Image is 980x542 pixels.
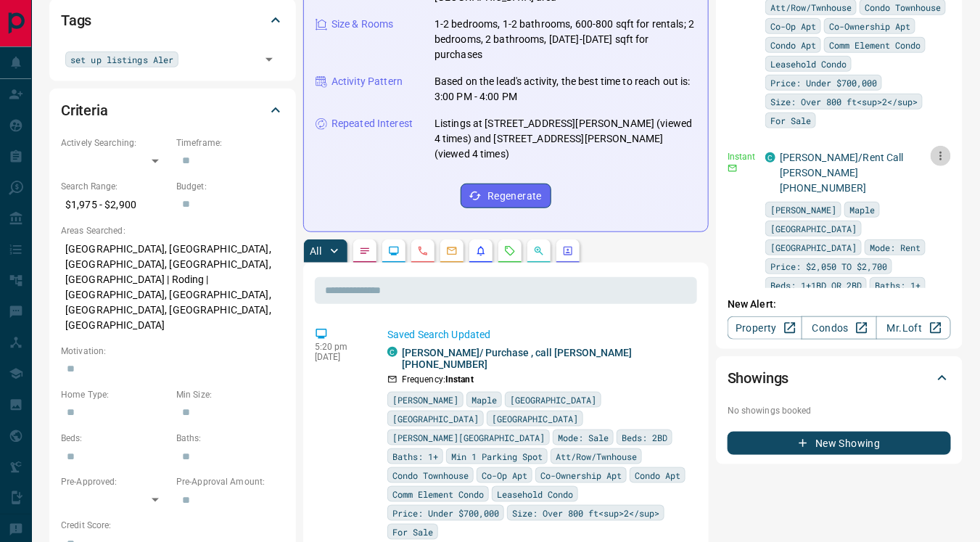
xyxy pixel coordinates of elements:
[359,245,371,257] svg: Notes
[61,180,169,193] p: Search Range:
[770,38,816,52] span: Condo Apt
[392,468,469,483] span: Condo Townhouse
[829,38,921,52] span: Comm Element Condo
[770,113,811,128] span: For Sale
[770,221,857,236] span: [GEOGRAPHIC_DATA]
[446,245,458,257] svg: Emails
[728,297,951,312] p: New Alert:
[728,432,951,455] button: New Showing
[402,373,474,386] p: Frequency:
[558,430,609,445] span: Mode: Sale
[176,388,284,401] p: Min Size:
[451,449,543,464] span: Min 1 Parking Spot
[61,224,284,237] p: Areas Searched:
[176,136,284,149] p: Timeframe:
[780,152,904,194] a: [PERSON_NAME]/Rent Call [PERSON_NAME] [PHONE_NUMBER]
[770,57,847,71] span: Leasehold Condo
[388,245,400,257] svg: Lead Browsing Activity
[533,245,545,257] svg: Opportunities
[540,468,622,483] span: Co-Ownership Apt
[870,240,921,255] span: Mode: Rent
[510,393,596,407] span: [GEOGRAPHIC_DATA]
[61,388,169,401] p: Home Type:
[728,150,757,163] p: Instant
[562,245,574,257] svg: Agent Actions
[482,468,527,483] span: Co-Op Apt
[472,393,497,407] span: Maple
[332,17,394,32] p: Size & Rooms
[392,393,458,407] span: [PERSON_NAME]
[310,246,321,256] p: All
[61,237,284,337] p: [GEOGRAPHIC_DATA], [GEOGRAPHIC_DATA], [GEOGRAPHIC_DATA], [GEOGRAPHIC_DATA], [GEOGRAPHIC_DATA] | R...
[61,3,284,38] div: Tags
[61,345,284,358] p: Motivation:
[61,519,284,532] p: Credit Score:
[770,259,887,274] span: Price: $2,050 TO $2,700
[829,19,910,33] span: Co-Ownership Apt
[802,316,876,340] a: Condos
[622,430,667,445] span: Beds: 2BD
[392,430,545,445] span: [PERSON_NAME][GEOGRAPHIC_DATA]
[417,245,429,257] svg: Calls
[512,506,659,520] span: Size: Over 800 ft<sup>2</sup>
[392,411,479,426] span: [GEOGRAPHIC_DATA]
[770,278,862,292] span: Beds: 1+1BD OR 2BD
[402,347,691,370] a: [PERSON_NAME]/ Purchase , call [PERSON_NAME] [PHONE_NUMBER]
[176,475,284,488] p: Pre-Approval Amount:
[728,404,951,417] p: No showings booked
[70,52,173,67] span: set up listings Aler
[875,278,921,292] span: Baths: 1+
[728,163,738,173] svg: Email
[504,245,516,257] svg: Requests
[435,17,696,62] p: 1-2 bedrooms, 1-2 bathrooms, 600-800 sqft for rentals; 2 bedrooms, 2 bathrooms, [DATE]-[DATE] sqf...
[770,94,918,109] span: Size: Over 800 ft<sup>2</sup>
[728,361,951,395] div: Showings
[387,327,691,342] p: Saved Search Updated
[770,75,877,90] span: Price: Under $700,000
[461,184,551,208] button: Regenerate
[475,245,487,257] svg: Listing Alerts
[392,449,438,464] span: Baths: 1+
[765,152,775,163] div: condos.ca
[876,316,951,340] a: Mr.Loft
[61,136,169,149] p: Actively Searching:
[635,468,680,483] span: Condo Apt
[728,316,802,340] a: Property
[332,74,403,89] p: Activity Pattern
[392,506,499,520] span: Price: Under $700,000
[61,432,169,445] p: Beds:
[61,93,284,128] div: Criteria
[556,449,637,464] span: Att/Row/Twnhouse
[61,193,169,217] p: $1,975 - $2,900
[728,366,789,390] h2: Showings
[849,202,875,217] span: Maple
[492,411,578,426] span: [GEOGRAPHIC_DATA]
[61,475,169,488] p: Pre-Approved:
[770,240,857,255] span: [GEOGRAPHIC_DATA]
[392,487,484,501] span: Comm Element Condo
[387,347,398,357] div: condos.ca
[315,352,366,362] p: [DATE]
[497,487,573,501] span: Leasehold Condo
[392,525,433,539] span: For Sale
[259,49,279,70] button: Open
[61,9,91,32] h2: Tags
[332,116,413,131] p: Repeated Interest
[435,116,696,162] p: Listings at [STREET_ADDRESS][PERSON_NAME] (viewed 4 times) and [STREET_ADDRESS][PERSON_NAME] (vie...
[176,180,284,193] p: Budget:
[61,99,108,122] h2: Criteria
[445,374,474,385] strong: Instant
[315,342,366,352] p: 5:20 pm
[435,74,696,104] p: Based on the lead's activity, the best time to reach out is: 3:00 PM - 4:00 PM
[176,432,284,445] p: Baths:
[770,19,816,33] span: Co-Op Apt
[770,202,836,217] span: [PERSON_NAME]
